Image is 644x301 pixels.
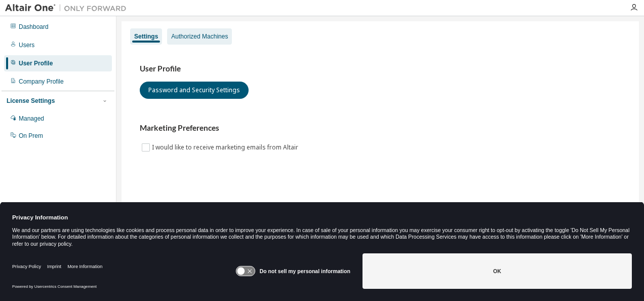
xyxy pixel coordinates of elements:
div: Settings [134,32,158,41]
div: Dashboard [19,23,49,31]
div: License Settings [7,97,55,105]
div: Company Profile [19,78,64,86]
div: Users [19,41,34,49]
div: Managed [19,115,44,123]
h3: Marketing Preferences [140,123,621,133]
img: Altair One [5,3,132,13]
label: I would like to receive marketing emails from Altair [152,141,300,154]
div: User Profile [19,59,53,67]
div: Authorized Machines [171,32,228,41]
div: On Prem [19,132,43,140]
h3: User Profile [140,64,621,74]
button: Password and Security Settings [140,82,249,99]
